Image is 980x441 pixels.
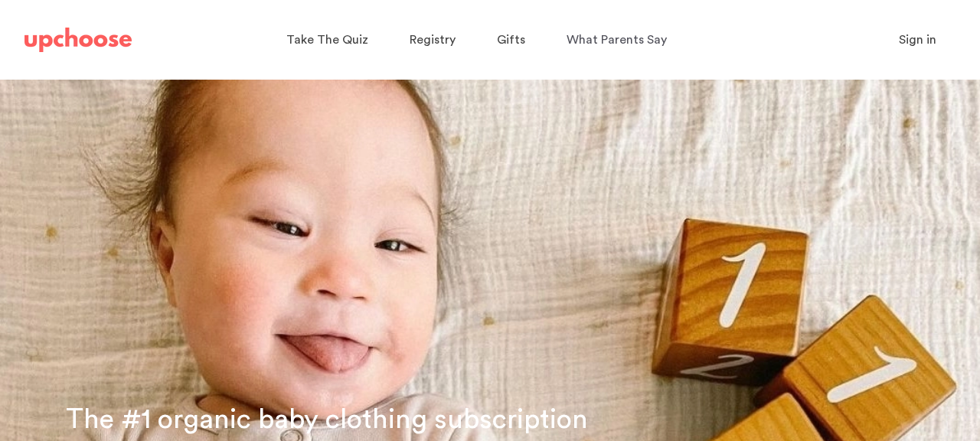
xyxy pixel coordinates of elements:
[880,24,955,55] button: Sign in
[24,24,132,56] a: UpChoose
[899,34,936,46] span: Sign in
[497,25,530,55] a: Gifts
[286,25,373,55] a: Take The Quiz
[66,406,588,433] span: The #1 organic baby clothing subscription
[497,34,525,46] span: Gifts
[24,28,132,52] img: UpChoose
[410,25,460,55] a: Registry
[567,34,667,46] span: What Parents Say
[410,34,456,46] span: Registry
[286,34,368,46] span: Take The Quiz
[567,25,671,55] a: What Parents Say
